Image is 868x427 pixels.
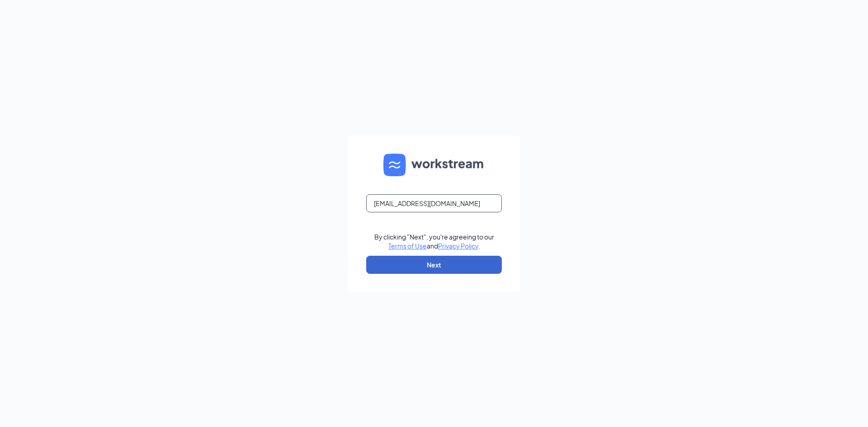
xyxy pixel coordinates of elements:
a: Terms of Use [388,242,427,250]
input: Email [366,194,502,212]
a: Privacy Policy [438,242,478,250]
button: Next [366,256,502,274]
div: By clicking "Next", you're agreeing to our and . [374,232,494,250]
img: WS logo and Workstream text [383,154,485,176]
